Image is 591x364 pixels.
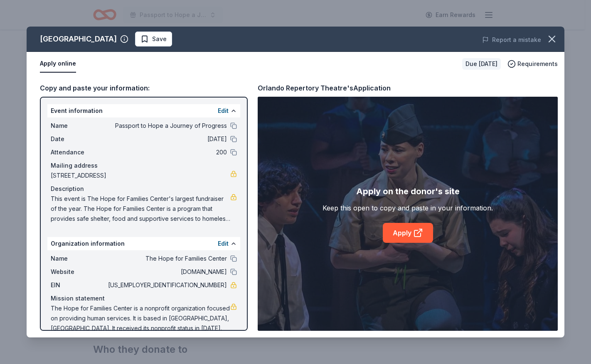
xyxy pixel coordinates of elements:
[47,237,240,250] div: Organization information
[51,147,106,157] span: Attendance
[51,161,237,171] div: Mailing address
[106,134,227,144] span: [DATE]
[356,185,460,198] div: Apply on the donor's site
[51,293,237,303] div: Mission statement
[51,121,106,131] span: Name
[323,203,493,213] div: Keep this open to copy and paste in your information.
[51,254,106,264] span: Name
[51,280,106,290] span: EIN
[152,34,167,44] span: Save
[51,134,106,144] span: Date
[40,32,117,46] div: [GEOGRAPHIC_DATA]
[383,223,433,243] a: Apply
[218,106,229,116] button: Edit
[51,303,230,333] span: The Hope for Families Center is a nonprofit organization focused on providing human services. It ...
[51,171,230,181] span: [STREET_ADDRESS]
[106,267,227,277] span: [DOMAIN_NAME]
[462,58,501,70] div: Due [DATE]
[258,83,391,93] div: Orlando Repertory Theatre's Application
[47,104,240,117] div: Event information
[106,147,227,157] span: 200
[51,194,230,224] span: This event is The Hope for Families Center's largest fundraiser of the year. The Hope for Familie...
[507,59,558,69] button: Requirements
[106,254,227,264] span: The Hope for Families Center
[51,184,237,194] div: Description
[40,55,76,73] button: Apply online
[482,35,541,45] button: Report a mistake
[51,267,106,277] span: Website
[40,83,248,93] div: Copy and paste your information:
[218,239,229,249] button: Edit
[106,280,227,290] span: [US_EMPLOYER_IDENTIFICATION_NUMBER]
[106,121,227,131] span: Passport to Hope a Journey of Progress
[135,32,172,46] button: Save
[517,59,558,69] span: Requirements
